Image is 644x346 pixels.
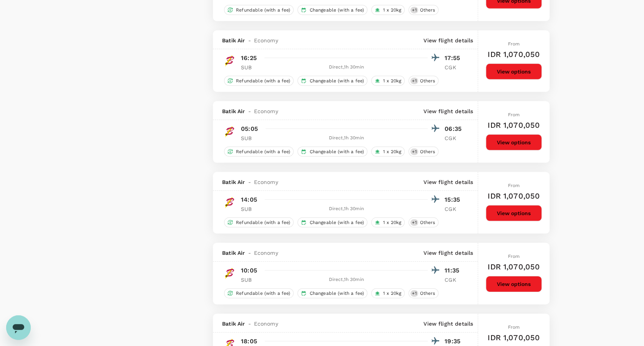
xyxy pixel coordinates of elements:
span: + 1 [410,149,418,155]
iframe: Button to launch messaging window [6,315,31,340]
span: 1 x 20kg [380,149,404,155]
span: Changeable (with a fee) [306,149,367,155]
div: 1 x 20kg [371,76,405,86]
h6: IDR 1,070,050 [488,190,540,202]
div: Changeable (with a fee) [297,217,367,227]
span: Refundable (with a fee) [233,219,293,226]
span: Economy [254,249,278,257]
span: Batik Air [222,178,245,186]
div: Refundable (with a fee) [224,76,294,86]
p: CGK [445,276,464,284]
span: 1 x 20kg [380,7,404,13]
div: Changeable (with a fee) [297,5,367,15]
span: - [245,178,254,186]
p: 14:05 [241,195,257,204]
span: Refundable (with a fee) [233,7,293,13]
div: +1Others [408,217,438,227]
span: + 1 [410,290,418,297]
span: Others [417,290,438,297]
p: SUB [241,276,260,284]
div: 1 x 20kg [371,5,405,15]
p: CGK [445,64,464,71]
div: 1 x 20kg [371,147,405,157]
div: 1 x 20kg [371,288,405,298]
span: Others [417,78,438,84]
span: Batik Air [222,107,245,115]
div: Refundable (with a fee) [224,217,294,227]
p: 19:35 [445,337,464,346]
span: 1 x 20kg [380,290,404,297]
div: +1Others [408,147,438,157]
div: Direct , 1h 30min [265,134,428,142]
span: Economy [254,178,278,186]
span: Economy [254,107,278,115]
span: - [245,320,254,328]
div: Changeable (with a fee) [297,147,367,157]
p: 17:55 [445,53,464,63]
img: ID [222,195,237,210]
button: View options [486,205,542,221]
span: Batik Air [222,320,245,328]
div: +1Others [408,288,438,298]
span: Refundable (with a fee) [233,149,293,155]
p: View flight details [423,107,473,115]
div: Refundable (with a fee) [224,288,294,298]
span: Batik Air [222,37,245,44]
div: Direct , 1h 30min [265,205,428,213]
div: +1Others [408,5,438,15]
p: View flight details [423,37,473,44]
div: Direct , 1h 30min [265,276,428,284]
button: View options [486,134,542,150]
button: View options [486,64,542,80]
button: View options [486,276,542,292]
p: 10:05 [241,266,257,275]
p: View flight details [423,178,473,186]
span: From [508,41,520,47]
span: Changeable (with a fee) [306,7,367,13]
span: + 1 [410,219,418,226]
p: SUB [241,64,260,71]
div: Direct , 1h 30min [265,64,428,71]
p: 16:25 [241,53,257,63]
h6: IDR 1,070,050 [488,261,540,273]
span: + 1 [410,78,418,84]
span: Changeable (with a fee) [306,219,367,226]
h6: IDR 1,070,050 [488,331,540,344]
span: From [508,183,520,188]
div: 1 x 20kg [371,217,405,227]
p: 15:35 [445,195,464,204]
span: Refundable (with a fee) [233,290,293,297]
img: ID [222,266,237,281]
span: - [245,107,254,115]
p: CGK [445,205,464,213]
p: View flight details [423,320,473,328]
p: CGK [445,134,464,142]
span: From [508,324,520,330]
h6: IDR 1,070,050 [488,48,540,60]
p: SUB [241,134,260,142]
div: Changeable (with a fee) [297,288,367,298]
span: Economy [254,37,278,44]
p: SUB [241,205,260,213]
p: 05:05 [241,124,258,134]
p: 06:35 [445,124,464,134]
p: 11:35 [445,266,464,275]
div: Refundable (with a fee) [224,5,294,15]
span: Changeable (with a fee) [306,78,367,84]
span: From [508,254,520,259]
span: - [245,37,254,44]
span: Others [417,149,438,155]
span: From [508,112,520,117]
div: Refundable (with a fee) [224,147,294,157]
h6: IDR 1,070,050 [488,119,540,131]
img: ID [222,53,237,69]
div: +1Others [408,76,438,86]
span: - [245,249,254,257]
span: Others [417,7,438,13]
span: 1 x 20kg [380,219,404,226]
span: Others [417,219,438,226]
span: Economy [254,320,278,328]
p: View flight details [423,249,473,257]
span: + 1 [410,7,418,13]
p: 18:05 [241,337,257,346]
